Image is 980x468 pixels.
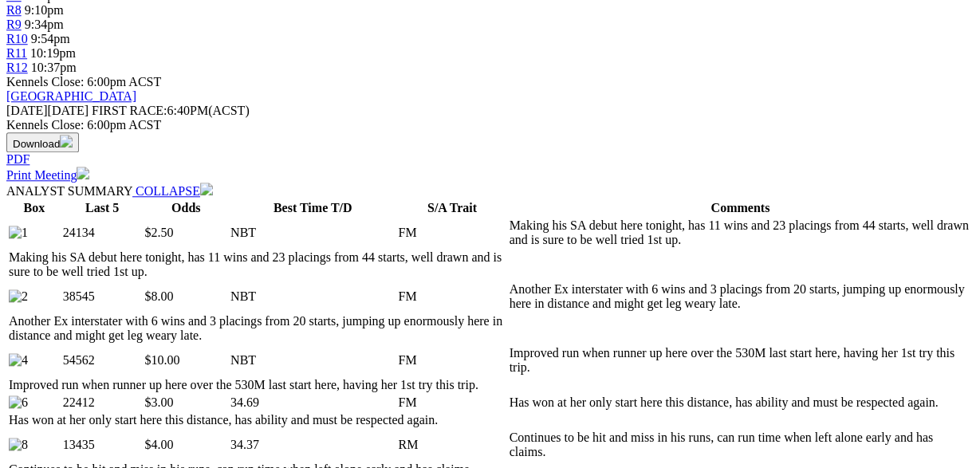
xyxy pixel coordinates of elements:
a: R8 [6,3,22,17]
td: Another Ex interstater with 6 wins and 3 placings from 20 starts, jumping up enormously here in d... [8,313,506,344]
span: 10:19pm [30,46,76,60]
div: Download [6,152,974,167]
th: Best Time T/D [230,200,396,216]
th: Comments [508,200,972,216]
img: 4 [9,353,28,368]
img: 8 [9,438,28,452]
td: NBT [230,218,396,248]
td: Improved run when runner up here over the 530M last start here, having her 1st try this trip. [508,345,972,376]
td: FM [397,395,506,411]
td: Has won at her only start here this distance, has ability and must be respected again. [508,395,972,411]
td: FM [397,281,506,312]
a: R9 [6,18,22,31]
span: 9:34pm [25,18,64,31]
a: [GEOGRAPHIC_DATA] [6,89,136,103]
td: Making his SA debut here tonight, has 11 wins and 23 placings from 44 starts, well drawn and is s... [508,218,972,248]
td: FM [397,218,506,248]
div: ANALYST SUMMARY [6,183,974,199]
th: Box [8,200,61,216]
span: $10.00 [144,353,179,367]
th: Odds [144,200,228,216]
span: 6:40PM(ACST) [92,104,250,117]
td: 34.69 [230,395,396,411]
span: 9:10pm [25,3,64,17]
span: Kennels Close: 6:00pm ACST [6,75,161,88]
td: RM [397,430,506,460]
span: [DATE] [6,104,48,117]
img: 6 [9,395,28,410]
a: R10 [6,32,28,45]
td: 38545 [62,281,143,312]
span: 9:54pm [31,32,70,45]
td: NBT [230,281,396,312]
a: COLLAPSE [132,184,213,198]
th: Last 5 [62,200,143,216]
td: FM [397,345,506,376]
img: 1 [9,226,28,240]
a: Print Meeting [6,168,89,182]
img: download.svg [60,135,73,147]
td: Improved run when runner up here over the 530M last start here, having her 1st try this trip. [8,377,506,393]
span: $2.50 [144,226,173,239]
td: Has won at her only start here this distance, has ability and must be respected again. [8,412,506,428]
span: COLLAPSE [136,184,200,198]
img: chevron-down-white.svg [200,183,213,195]
img: 2 [9,289,28,304]
a: R11 [6,46,27,60]
td: Another Ex interstater with 6 wins and 3 placings from 20 starts, jumping up enormously here in d... [508,281,972,312]
span: $8.00 [144,289,173,303]
span: [DATE] [6,104,89,117]
td: Continues to be hit and miss in his runs, can run time when left alone early and has claims. [508,430,972,460]
span: FIRST RACE: [92,104,167,117]
td: 24134 [62,218,143,248]
a: PDF [6,152,30,166]
td: 54562 [62,345,143,376]
td: 22412 [62,395,143,411]
td: NBT [230,345,396,376]
span: $4.00 [144,438,173,451]
img: printer.svg [77,167,89,179]
div: Kennels Close: 6:00pm ACST [6,118,974,132]
a: R12 [6,61,28,74]
button: Download [6,132,79,152]
span: 10:37pm [31,61,77,74]
span: $3.00 [144,395,173,409]
th: S/A Trait [397,200,506,216]
td: 13435 [62,430,143,460]
td: Making his SA debut here tonight, has 11 wins and 23 placings from 44 starts, well drawn and is s... [8,250,506,280]
td: 34.37 [230,430,396,460]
